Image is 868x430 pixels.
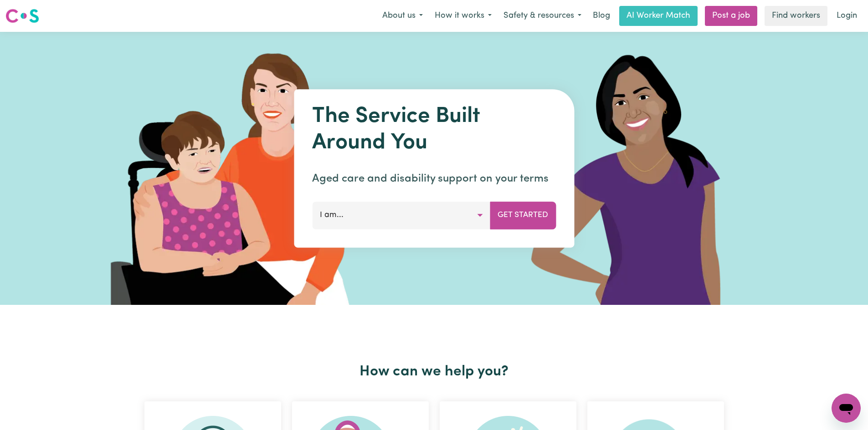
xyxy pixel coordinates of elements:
[312,171,556,187] p: Aged care and disability support on your terms
[5,8,39,24] img: Careseekers logo
[376,6,429,25] button: About us
[619,6,698,26] a: AI Worker Match
[832,394,861,423] iframe: Button to launch messaging window, conversation in progress
[490,202,556,229] button: Get Started
[139,363,729,380] h2: How can we help you?
[587,6,616,26] a: Blog
[429,6,498,25] button: How it works
[312,202,490,229] button: I am...
[498,6,587,25] button: Safety & resources
[5,5,39,26] a: Careseekers logo
[831,6,863,26] a: Login
[705,6,757,26] a: Post a job
[312,104,556,156] h1: The Service Built Around You
[765,6,827,26] a: Find workers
